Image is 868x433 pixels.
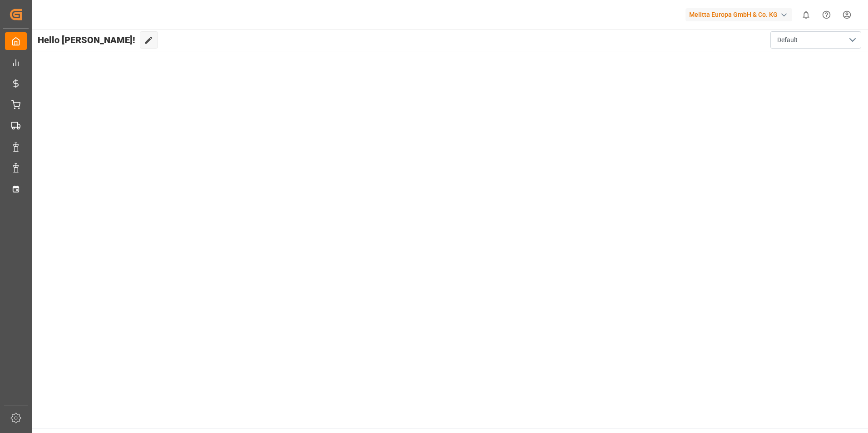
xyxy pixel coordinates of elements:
button: Help Center [816,5,837,25]
button: open menu [770,31,861,49]
button: show 0 new notifications [796,5,816,25]
span: Hello [PERSON_NAME]! [38,31,135,49]
div: Melitta Europa GmbH & Co. KG [686,8,792,21]
button: Melitta Europa GmbH & Co. KG [686,6,796,23]
span: Default [777,35,798,45]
